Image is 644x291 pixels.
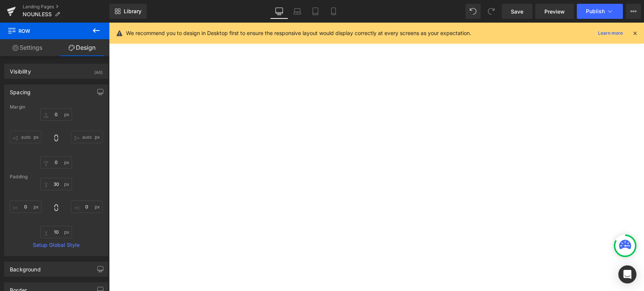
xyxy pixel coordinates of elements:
a: Mobile [324,4,343,19]
span: Save [511,8,523,15]
a: Setup Global Style [10,242,103,248]
button: Redo [484,4,499,19]
a: Learn more [595,29,626,38]
input: 0 [10,201,41,213]
input: 0 [40,156,72,168]
span: NOUNLESS [23,11,52,17]
input: 0 [40,226,72,238]
p: We recommend you to design in Desktop first to ensure the responsive layout would display correct... [126,29,471,37]
a: Design [55,39,109,56]
a: Desktop [270,4,288,19]
a: Landing Pages [23,4,109,10]
div: Open Intercom Messenger [618,265,636,283]
a: Tablet [306,4,324,19]
button: Publish [577,4,623,19]
a: Preview [535,4,574,19]
a: Laptop [288,4,306,19]
div: Visibility [10,64,31,75]
span: Preview [544,8,565,15]
input: 0 [40,108,72,121]
div: (All) [94,64,103,77]
input: 0 [40,178,72,190]
input: 0 [71,201,103,213]
div: Padding [10,174,103,179]
span: Library [124,8,141,15]
button: More [626,4,641,19]
input: 0 [10,131,41,143]
a: New Library [109,4,147,19]
input: 0 [71,131,103,143]
span: Publish [586,8,605,14]
span: Row [8,23,83,39]
div: Background [10,262,41,273]
div: Margin [10,104,103,110]
button: Undo [466,4,481,19]
div: Spacing [10,85,31,95]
